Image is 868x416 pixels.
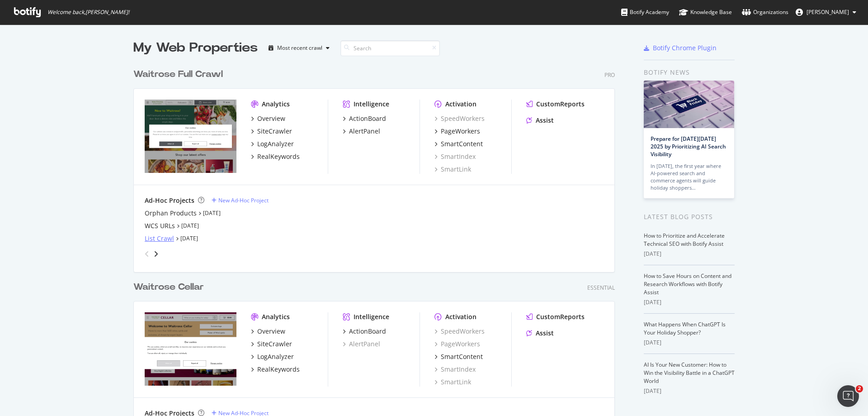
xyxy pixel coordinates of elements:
a: ActionBoard [343,114,386,123]
div: [DATE] [644,387,735,395]
a: Assist [526,329,554,338]
div: angle-right [153,249,159,258]
a: LogAnalyzer [251,139,294,148]
a: SiteCrawler [251,127,292,136]
a: SpeedWorkers [434,327,485,336]
a: [DATE] [203,209,221,217]
div: Waitrose Cellar [133,281,204,294]
a: WCS URLs [145,221,175,230]
div: LogAnalyzer [257,352,294,361]
div: ActionBoard [349,327,386,336]
div: In [DATE], the first year where AI-powered search and commerce agents will guide holiday shoppers… [651,163,727,191]
div: Intelligence [354,312,389,321]
div: Overview [257,327,285,336]
iframe: Intercom live chat [837,385,859,407]
a: SmartContent [434,139,483,148]
a: CustomReports [526,100,585,109]
a: Orphan Products [145,209,197,218]
a: Waitrose Full Crawl [133,68,226,81]
div: CustomReports [536,312,585,321]
a: LogAnalyzer [251,352,294,361]
a: List Crawl [145,234,174,243]
div: angle-left [141,247,153,261]
a: PageWorkers [434,127,480,136]
span: Rachel Costello [807,8,849,16]
input: Search [340,40,440,56]
a: SmartLink [434,165,471,174]
a: SiteCrawler [251,339,292,349]
a: [DATE] [180,234,198,242]
a: New Ad-Hoc Project [212,196,269,204]
a: AlertPanel [343,127,380,136]
div: Analytics [262,312,290,321]
div: PageWorkers [441,127,480,136]
a: RealKeywords [251,365,300,374]
span: Welcome back, [PERSON_NAME] ! [47,9,129,16]
a: SmartContent [434,352,483,361]
div: [DATE] [644,298,735,306]
a: PageWorkers [434,339,480,349]
div: SmartContent [441,352,483,361]
span: 2 [856,385,863,392]
div: ActionBoard [349,114,386,123]
div: LogAnalyzer [257,139,294,148]
div: Assist [536,116,554,125]
img: Prepare for Black Friday 2025 by Prioritizing AI Search Visibility [644,81,734,128]
button: [PERSON_NAME] [788,5,863,19]
div: Most recent crawl [277,45,322,51]
a: How to Prioritize and Accelerate Technical SEO with Botify Assist [644,232,725,248]
div: Organizations [742,8,788,17]
a: SpeedWorkers [434,114,485,123]
div: Latest Blog Posts [644,212,735,222]
div: Essential [587,284,615,292]
div: CustomReports [536,100,585,109]
a: Assist [526,116,554,125]
div: Pro [604,71,615,79]
a: RealKeywords [251,152,300,161]
div: Ad-Hoc Projects [145,196,194,205]
a: SmartLink [434,378,471,387]
div: [DATE] [644,339,735,347]
div: My Web Properties [133,39,258,57]
div: Activation [445,100,476,109]
div: SiteCrawler [257,339,292,349]
div: Overview [257,114,285,123]
button: Most recent crawl [265,41,333,55]
a: ActionBoard [343,327,386,336]
a: SmartIndex [434,152,476,161]
div: Botify Chrome Plugin [653,43,717,53]
a: AlertPanel [343,339,380,349]
div: Botify Academy [621,8,669,17]
div: Botify news [644,67,735,77]
div: SiteCrawler [257,127,292,136]
a: SmartIndex [434,365,476,374]
a: What Happens When ChatGPT Is Your Holiday Shopper? [644,320,726,336]
a: Waitrose Cellar [133,281,208,294]
a: How to Save Hours on Content and Research Workflows with Botify Assist [644,272,731,296]
div: Knowledge Base [679,8,732,17]
a: AI Is Your New Customer: How to Win the Visibility Battle in a ChatGPT World [644,361,735,385]
div: [DATE] [644,250,735,258]
img: www.waitrose.com [145,100,236,173]
a: Overview [251,327,285,336]
div: SmartContent [441,139,483,148]
a: [DATE] [181,222,199,230]
div: Assist [536,329,554,338]
div: RealKeywords [257,365,300,374]
a: CustomReports [526,312,585,321]
div: Activation [445,312,476,321]
div: RealKeywords [257,152,300,161]
div: Waitrose Full Crawl [133,68,223,81]
div: New Ad-Hoc Project [218,196,269,204]
div: AlertPanel [349,127,380,136]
